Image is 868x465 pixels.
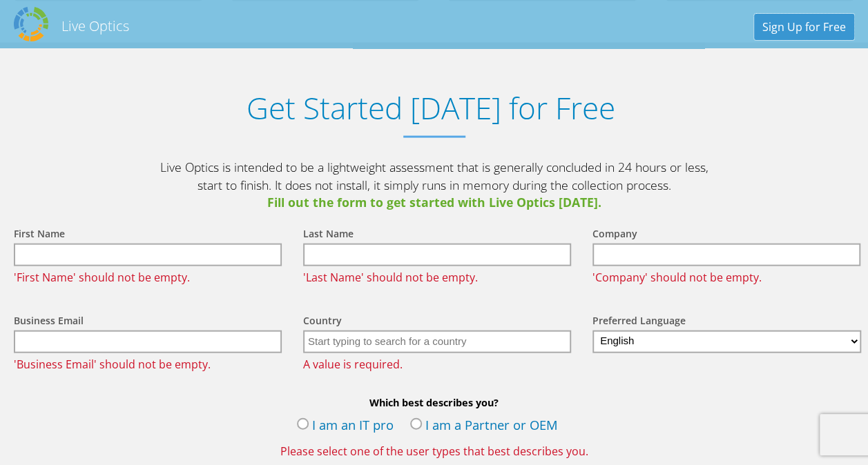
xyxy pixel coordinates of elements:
[303,314,342,330] label: Country
[592,227,637,244] label: Company
[592,314,686,330] label: Preferred Language
[158,194,711,212] span: Fill out the form to get started with Live Optics [DATE].
[61,17,129,35] h2: Live Optics
[303,227,354,244] label: Last Name
[592,270,854,285] span: 'Company' should not be empty.
[14,314,84,330] label: Business Email
[14,270,276,285] span: 'First Name' should not be empty.
[14,7,48,41] img: Dell Dpack
[14,227,65,244] label: First Name
[410,416,558,437] label: I am a Partner or OEM
[303,270,565,285] span: 'Last Name' should not be empty.
[158,159,711,212] p: Live Optics is intended to be a lightweight assessment that is generally concluded in 24 hours or...
[297,416,394,437] label: I am an IT pro
[14,357,276,372] span: 'Business Email' should not be empty.
[303,330,571,353] input: Start typing to search for a country
[754,14,854,40] a: Sign Up for Free
[303,357,565,372] span: A value is required.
